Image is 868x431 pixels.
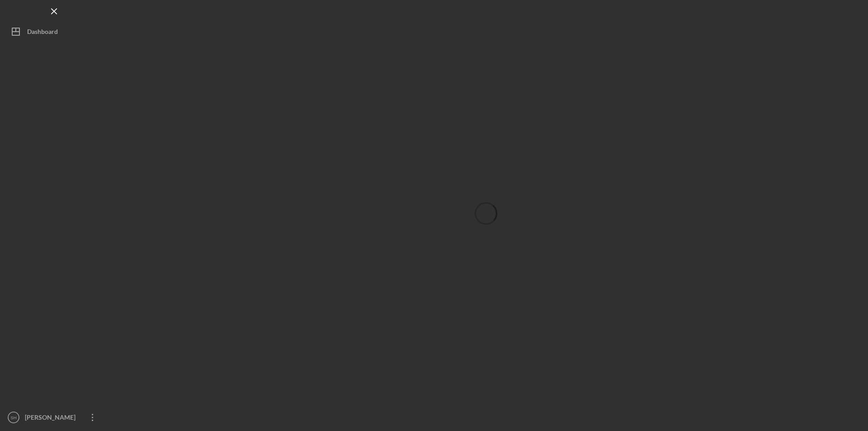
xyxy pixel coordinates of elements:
[23,408,81,429] div: [PERSON_NAME]
[5,23,104,41] button: Dashboard
[5,408,104,426] button: SH[PERSON_NAME]
[10,415,16,420] text: SH
[27,23,58,43] div: Dashboard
